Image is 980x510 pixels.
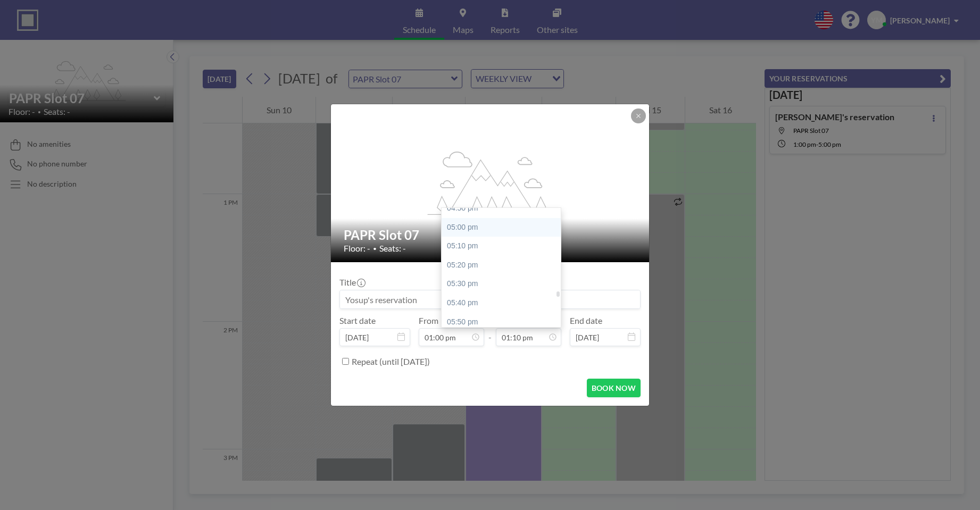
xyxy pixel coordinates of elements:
input: Yosup's reservation [340,290,640,308]
div: 05:20 pm [442,256,566,275]
label: Title [339,277,364,288]
h2: PAPR Slot 07 [344,227,637,243]
div: 05:50 pm [442,313,566,332]
div: 05:00 pm [442,218,566,237]
span: Seats: - [379,243,406,254]
label: Repeat (until [DATE]) [352,356,430,367]
div: 04:50 pm [442,199,566,218]
label: Start date [339,315,376,326]
div: 05:10 pm [442,237,566,256]
div: 05:30 pm [442,274,566,294]
span: - [488,319,492,342]
span: Floor: - [344,243,370,254]
div: 05:40 pm [442,294,566,313]
span: • [373,245,377,253]
label: End date [570,315,602,326]
label: From [419,315,438,326]
button: BOOK NOW [587,379,641,397]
